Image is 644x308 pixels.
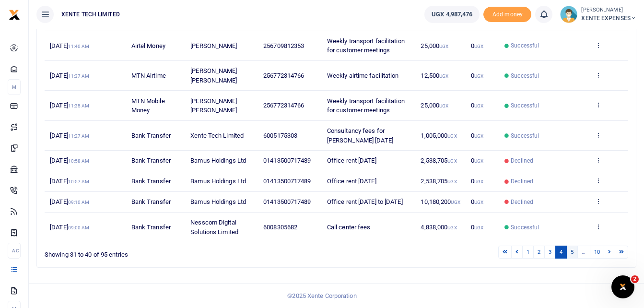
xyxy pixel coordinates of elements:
small: UGX [439,103,448,108]
span: Office rent [DATE] [327,178,376,185]
small: UGX [447,158,457,164]
div: Showing 31 to 40 of 95 entries [45,245,284,260]
span: Airtel Money [131,42,165,49]
span: 256772314766 [263,72,304,79]
span: 256709812353 [263,42,304,49]
span: [DATE] [50,178,89,185]
span: Weekly airtime facilitation [327,72,399,79]
small: 10:57 AM [68,179,90,184]
span: 0 [471,72,483,79]
span: Successful [511,101,539,110]
span: MTN Mobile Money [131,97,165,114]
span: Bank Transfer [131,198,171,205]
a: logo-small logo-large logo-large [9,11,20,18]
span: Bank Transfer [131,132,171,139]
span: Nesscom Digital Solutions Limited [190,219,238,236]
small: UGX [474,179,483,184]
span: 0 [471,157,483,164]
a: Add money [483,10,531,17]
img: logo-small [9,9,20,21]
small: 11:35 AM [68,103,90,108]
span: [PERSON_NAME] [190,42,237,49]
li: Ac [8,243,21,259]
span: Office rent [DATE] to [DATE] [327,198,403,205]
span: 6005175303 [263,132,297,139]
span: Bamus Holdings Ltd [190,198,246,205]
a: 10 [590,246,604,259]
span: Xente Tech Limited [190,132,244,139]
span: XENTE TECH LIMITED [58,10,124,19]
small: UGX [447,133,457,139]
span: Call center fees [327,224,371,231]
a: UGX 4,987,476 [424,6,480,23]
a: 3 [544,246,556,259]
span: 2,538,705 [421,157,457,164]
span: Successful [511,71,539,80]
span: Add money [483,7,531,23]
small: UGX [474,225,483,230]
span: [DATE] [50,102,89,109]
span: 10,180,200 [421,198,460,205]
span: Office rent [DATE] [327,157,376,164]
span: 2 [631,275,639,283]
span: [PERSON_NAME] [PERSON_NAME] [190,97,237,114]
a: profile-user [PERSON_NAME] XENTE EXPENSES [560,6,636,23]
span: 256772314766 [263,102,304,109]
small: UGX [474,103,483,108]
span: UGX 4,987,476 [432,10,472,19]
span: Weekly transport facilitation for customer meetings [327,37,405,54]
small: UGX [447,225,457,230]
small: 09:00 AM [68,225,90,230]
span: Declined [511,177,533,186]
span: 01413500717489 [263,157,311,164]
small: UGX [439,73,448,79]
span: 1,005,000 [421,132,457,139]
small: [PERSON_NAME] [581,6,636,14]
span: [DATE] [50,72,89,79]
span: 4,838,000 [421,224,457,231]
span: Successful [511,41,539,50]
span: Bamus Holdings Ltd [190,157,246,164]
span: Successful [511,223,539,232]
small: UGX [451,200,460,205]
a: 5 [566,246,578,259]
span: 2,538,705 [421,178,457,185]
small: UGX [474,158,483,164]
span: 25,000 [421,102,448,109]
a: 2 [533,246,545,259]
span: MTN Airtime [131,72,166,79]
span: [DATE] [50,224,89,231]
span: 25,000 [421,42,448,49]
small: UGX [474,73,483,79]
span: [DATE] [50,42,89,49]
small: 10:58 AM [68,158,90,164]
span: [PERSON_NAME] [PERSON_NAME] [190,67,237,84]
a: 1 [522,246,534,259]
span: XENTE EXPENSES [581,14,636,23]
li: Wallet ballance [421,6,483,23]
span: [DATE] [50,132,89,139]
li: M [8,79,21,95]
span: 0 [471,132,483,139]
span: 6008305682 [263,224,297,231]
span: 0 [471,42,483,49]
span: 0 [471,178,483,185]
small: UGX [447,179,457,184]
img: profile-user [560,6,577,23]
span: Declined [511,156,533,165]
small: 09:10 AM [68,200,90,205]
small: 11:37 AM [68,73,90,79]
small: UGX [474,133,483,139]
span: 0 [471,102,483,109]
small: UGX [474,200,483,205]
span: Bamus Holdings Ltd [190,178,246,185]
li: Toup your wallet [483,7,531,23]
span: [DATE] [50,157,89,164]
span: Bank Transfer [131,178,171,185]
small: UGX [474,44,483,49]
small: UGX [439,44,448,49]
span: Successful [511,131,539,140]
span: Bank Transfer [131,224,171,231]
span: Declined [511,198,533,206]
a: 4 [555,246,567,259]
